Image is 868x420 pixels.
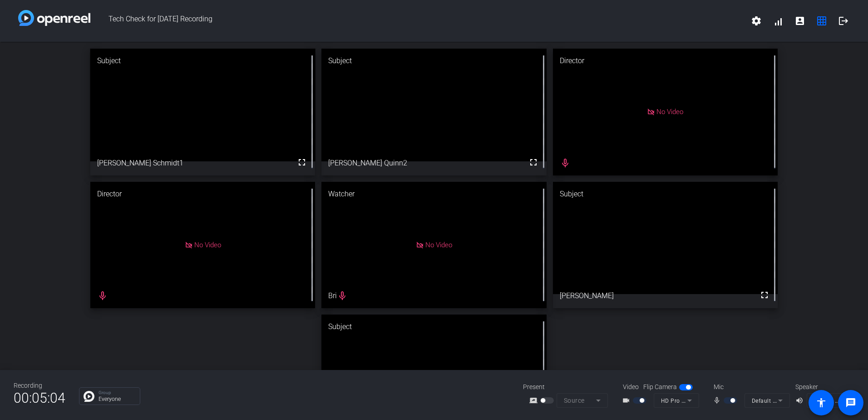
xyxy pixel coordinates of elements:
[656,108,683,116] span: No Video
[643,382,677,392] span: Flip Camera
[84,391,94,402] img: Chat Icon
[816,15,827,26] mat-icon: grid_on
[14,387,65,409] span: 00:05:04
[425,241,452,249] span: No Video
[553,49,778,73] div: Director
[14,381,65,390] div: Recording
[523,382,614,392] div: Present
[838,15,849,26] mat-icon: logout
[296,157,307,168] mat-icon: fullscreen
[751,15,762,26] mat-icon: settings
[767,10,789,32] button: signal_cellular_alt
[795,395,806,406] mat-icon: volume_up
[553,182,778,206] div: Subject
[321,182,547,206] div: Watcher
[90,49,316,73] div: Subject
[99,390,135,395] p: Group
[759,290,770,300] mat-icon: fullscreen
[795,382,850,392] div: Speaker
[90,182,316,206] div: Director
[99,396,135,402] p: Everyone
[622,395,633,406] mat-icon: videocam_outline
[816,397,827,408] mat-icon: accessibility
[18,10,90,26] img: white-gradient.svg
[845,397,856,408] mat-icon: message
[794,15,805,26] mat-icon: account_box
[529,395,540,406] mat-icon: screen_share_outline
[705,382,795,392] div: Mic
[194,241,221,249] span: No Video
[623,382,639,392] span: Video
[321,315,547,339] div: Subject
[90,10,745,32] span: Tech Check for [DATE] Recording
[713,395,724,406] mat-icon: mic_none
